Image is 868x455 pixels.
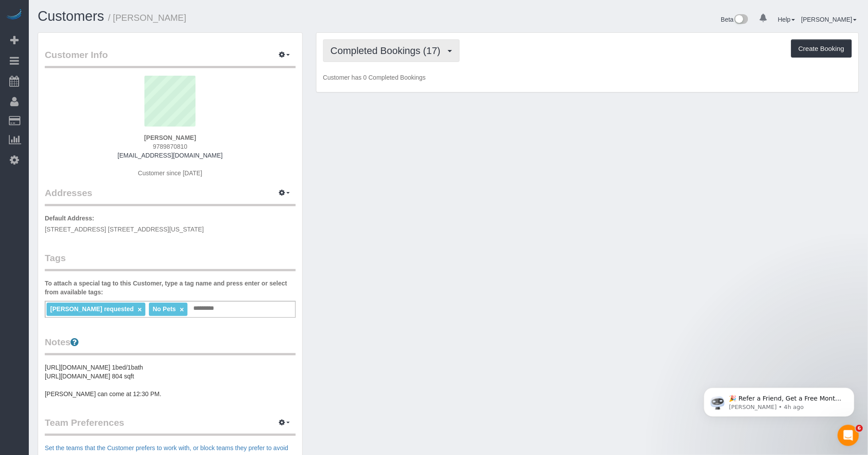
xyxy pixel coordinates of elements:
iframe: Intercom live chat [838,425,859,446]
button: Create Booking [791,39,852,58]
img: Automaid Logo [5,9,23,21]
img: New interface [734,14,748,26]
iframe: Intercom notifications message [691,369,868,431]
span: No Pets [153,305,176,312]
span: [PERSON_NAME] requested [50,305,133,312]
span: [STREET_ADDRESS] [STREET_ADDRESS][US_STATE] [45,226,204,233]
pre: [URL][DOMAIN_NAME] 1bed/1bath [URL][DOMAIN_NAME] 804 sqft [PERSON_NAME] can come at 12:30 PM. [45,363,296,398]
label: To attach a special tag to this Customer, type a tag name and press enter or select from availabl... [45,279,296,297]
legend: Notes [45,335,296,355]
label: Default Address: [45,214,94,223]
legend: Customer Info [45,48,296,68]
strong: [PERSON_NAME] [144,134,196,141]
a: × [180,306,184,313]
a: [EMAIL_ADDRESS][DOMAIN_NAME] [117,152,223,159]
a: × [138,306,142,313]
legend: Team Preferences [45,416,296,436]
span: 9789870810 [153,143,188,150]
a: Set the teams that the Customer prefers to work with, or block teams they prefer to avoid [45,444,288,451]
a: Beta [721,16,749,23]
a: [PERSON_NAME] [802,16,857,23]
span: Customer since [DATE] [138,170,202,177]
span: 6 [856,425,863,432]
a: Customers [38,8,104,24]
a: Help [778,16,795,23]
legend: Tags [45,251,296,271]
span: Completed Bookings (17) [331,45,445,56]
small: / [PERSON_NAME] [108,13,187,23]
button: Completed Bookings (17) [323,39,460,62]
p: Customer has 0 Completed Bookings [323,73,852,82]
